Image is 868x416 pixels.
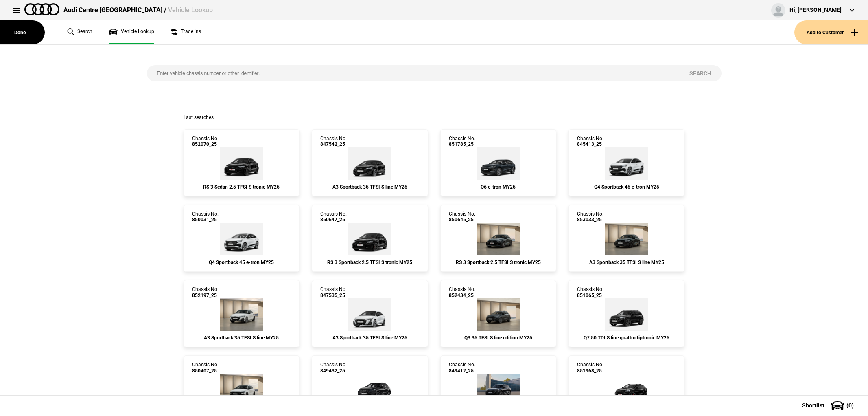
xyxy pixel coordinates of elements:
span: 853033_25 [577,217,603,222]
span: 852434_25 [449,293,475,298]
span: 851065_25 [577,293,603,298]
img: Audi_4MTRR2_25_UB_0E0E_WBX_3S2_PL2_4ZP_5MH_64J_(Nadin:_3S2_4ZP_5MH_64J_C94_PL2_WBX)_ext.png [602,374,651,406]
input: Enter vehicle chassis number or other identifier. [147,65,679,81]
img: audi.png [24,3,59,15]
span: 849412_25 [449,368,475,374]
span: 851968_25 [577,368,603,374]
div: RS 3 Sportback 2.5 TFSI S tronic MY25 [449,260,548,265]
button: Add to Customer [794,20,868,44]
div: Chassis No. [577,211,603,223]
div: Chassis No. [192,136,219,147]
img: Audi_8YMRWY_25_QH_0E0E_6FA_(Nadin:_6FA_C48)_ext.png [220,147,263,180]
span: Vehicle Lookup [168,6,213,14]
a: Search [67,20,92,44]
img: Audi_4MQCN2_25_EI_0E0E_PAH_WA7_WC7_N0Q_54K_(Nadin:_54K_C95_N0Q_PAH_WA7_WC7)_ext.png [605,298,648,331]
span: 850407_25 [192,368,219,374]
span: 851785_25 [449,141,475,147]
span: 852070_25 [192,141,219,147]
div: Chassis No. [320,286,347,298]
span: 845413_25 [577,141,603,147]
div: A3 Sportback 35 TFSI S line MY25 [192,335,291,341]
a: Trade ins [171,20,201,44]
span: Shortlist [802,403,824,408]
img: Audi_F3BCCX_25LE_FZ_6Y6Y_3FU_QQ2_6FJ_3S2_V72_WN8_(Nadin:_3FU_3S2_6FJ_C62_QQ2_V72_WN8)_ext.png [477,298,520,331]
div: Q4 Sportback 45 e-tron MY25 [192,260,291,265]
div: Chassis No. [577,136,603,147]
span: 850031_25 [192,217,219,222]
img: Audi_GFBA1A_25_FW_H1H1__(Nadin:_C05)_ext.png [477,147,520,180]
div: Chassis No. [577,286,603,298]
div: Q4 Sportback 45 e-tron MY25 [577,184,676,190]
img: Audi_GUBAUY_25S_GX_0E0E_WA9_PAH_WA7_5MB_6FJ_WXC_PWL_PYH_F80_H65_(Nadin:_5MB_6FJ_C56_F80_H65_PAH_P... [477,374,520,406]
span: ( 0 ) [846,403,854,408]
img: Audi_F4NA53_25_AO_2Y2Y_3FU_4ZD_WA7_WA2_6FJ_PY5_PYY_QQ9_55K_(Nadin:_3FU_4ZD_55K_6FJ_C19_PY5_PYY_QQ... [605,147,648,180]
div: Chassis No. [449,136,475,147]
div: Chassis No. [192,362,219,374]
button: Search [679,65,722,81]
img: Audi_8YFCYG_25_EI_0E0E_3FB_WXC-2_WXC_(Nadin:_3FB_C53_WXC)_ext.png [348,147,391,180]
img: Audi_8YFRWY_25_TG_Z9Z9_7TD_WA9_PEJ_5J5_(Nadin:_5J5_7TD_C48_PEJ_S7K_WA9)_ext.png [220,374,263,406]
div: RS 3 Sedan 2.5 TFSI S tronic MY25 [192,184,291,190]
span: 849432_25 [320,368,347,374]
img: Audi_8YFCYG_25_EI_2Y2Y_3FB_WXC_WXC-2_(Nadin:_3FB_6FJ_C53_WXC)_ext.png [348,298,391,331]
div: A3 Sportback 35 TFSI S line MY25 [320,184,419,190]
span: 852197_25 [192,293,219,298]
div: A3 Sportback 35 TFSI S line MY25 [320,335,419,341]
img: Audi_8YFCYG_25_EI_Z9Z9_WBX_3FB_3L5_WXC_WXC-2_PY5_PYY_(Nadin:_3FB_3L5_6FJ_C56_PY5_PYY_WBX_WXC)_ext... [220,298,263,331]
img: Audi_F4NA53_25_AO_2Y2Y_3FU_4ZD_WA7_6FJ_PY5_PYY_(Nadin:_3FU_4ZD_6FJ_C19_PY5_PYY_S7E_WA7)_ext.png [220,223,263,255]
span: 847535_25 [320,293,347,298]
img: Audi_8YFCYG_25_EI_0E0E_WBX_3FB_3L5_WXC_WXC-1_PWL_PY5_PYY_U35_(Nadin:_3FB_3L5_C56_PWL_PY5_PYY_U35_... [605,223,648,255]
div: Q6 e-tron MY25 [449,184,548,190]
div: Chassis No. [320,211,347,223]
div: Chassis No. [192,286,219,298]
button: Shortlist(0) [790,395,868,416]
div: Chassis No. [449,286,475,298]
img: Audi_8YFRWY_25_QH_6Y6Y_5MB_64T_(Nadin:_5MB_64T_C48)_ext.png [477,223,520,255]
div: Chassis No. [192,211,219,223]
div: Chassis No. [320,362,347,374]
div: Chassis No. [449,362,475,374]
div: RS 3 Sportback 2.5 TFSI S tronic MY25 [320,260,419,265]
div: Q3 35 TFSI S line edition MY25 [449,335,548,341]
div: Q7 50 TDI S line quattro tiptronic MY25 [577,335,676,341]
div: Audi Centre [GEOGRAPHIC_DATA] / [63,6,213,15]
a: Vehicle Lookup [109,20,154,44]
span: 850647_25 [320,217,347,222]
div: A3 Sportback 35 TFSI S line MY25 [577,260,676,265]
img: Audi_GUBAUY_25_FW_0E0E_3FU_PAH_6FJ_(Nadin:_3FU_6FJ_C56_PAH)_ext.png [345,374,394,406]
div: Chassis No. [449,211,475,223]
span: Last searches: [184,114,215,120]
span: 850645_25 [449,217,475,222]
div: Chassis No. [320,136,347,147]
div: Chassis No. [577,362,603,374]
span: 847542_25 [320,141,347,147]
div: Hi, [PERSON_NAME] [789,6,842,14]
img: Audi_8YFRWY_25_TG_0E0E_6FA_PEJ_(Nadin:_6FA_C48_PEJ)_ext.png [348,223,391,255]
